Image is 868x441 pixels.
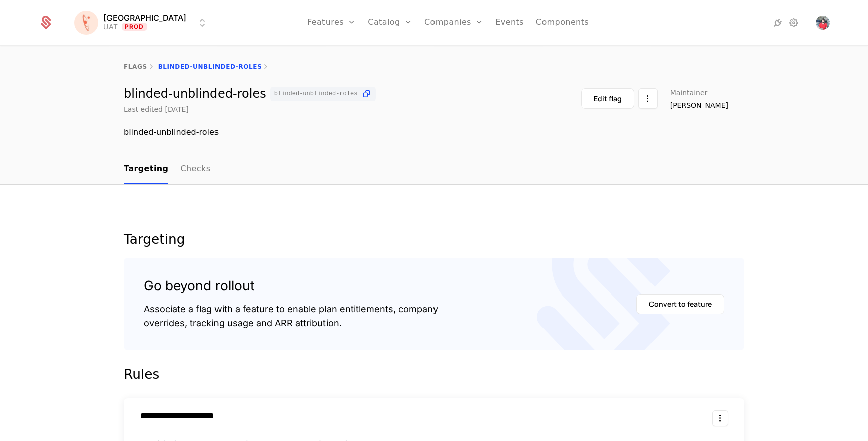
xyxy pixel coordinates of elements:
button: Select action [638,88,658,109]
nav: Main [124,155,744,184]
div: Rules [124,366,744,382]
span: blinded-unblinded-roles [274,91,358,97]
a: Targeting [124,155,168,184]
button: Convert to feature [636,294,724,314]
ul: Choose Sub Page [124,155,210,184]
button: Open user button [816,16,830,30]
div: blinded-unblinded-roles [124,126,744,138]
span: Maintainer [670,89,708,96]
a: Settings [788,17,800,29]
img: Strahinja Racic [816,16,830,30]
div: Associate a flag with a feature to enable plan entitlements, company overrides, tracking usage an... [144,302,438,330]
button: Edit flag [581,88,634,109]
div: Go beyond rollout [144,278,438,294]
div: Targeting [124,233,744,246]
a: Integrations [772,17,784,29]
div: Edit flag [594,94,622,104]
span: [GEOGRAPHIC_DATA] [103,14,186,22]
span: [PERSON_NAME] [670,100,728,110]
div: blinded-unblinded-roles [124,87,376,101]
img: Florence [74,11,98,35]
button: Select environment [77,12,208,34]
div: Last edited [DATE] [124,104,189,114]
div: UAT [103,22,118,32]
a: flags [124,63,147,70]
button: Select action [712,410,728,426]
span: Prod [122,23,147,31]
a: Checks [180,155,210,184]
